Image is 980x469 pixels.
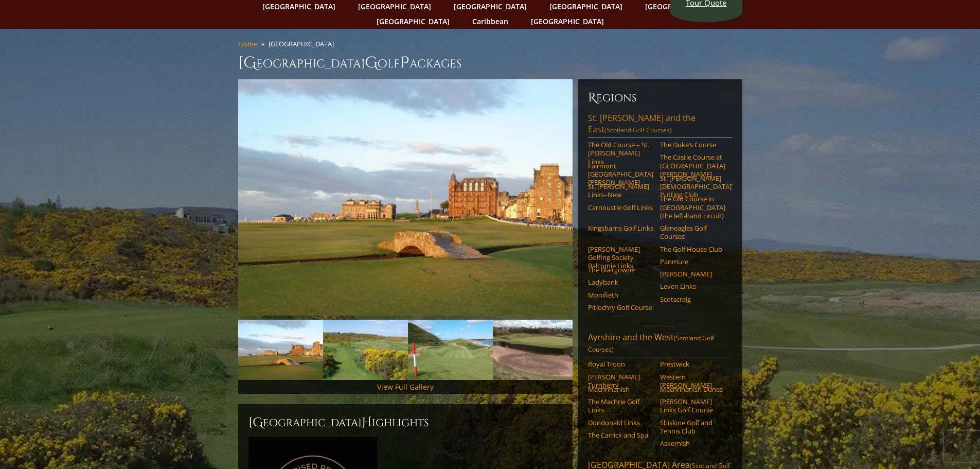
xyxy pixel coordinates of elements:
a: Home [238,39,257,48]
a: [GEOGRAPHIC_DATA] [371,14,455,29]
a: Machrihanish [588,385,653,393]
a: Monifieth [588,291,653,299]
a: Caribbean [467,14,513,29]
h1: [GEOGRAPHIC_DATA] olf ackages [238,53,742,73]
a: Gleneagles Golf Courses [660,224,725,241]
a: Ladybank [588,278,653,286]
a: Machrihanish Dunes [660,385,725,393]
a: The Machrie Golf Links [588,397,653,414]
li: [GEOGRAPHIC_DATA] [269,39,338,48]
h2: [GEOGRAPHIC_DATA] ighlights [248,414,562,431]
a: Pitlochry Golf Course [588,303,653,311]
a: Kingsbarns Golf Links [588,224,653,232]
a: Scotscraig [660,295,725,303]
a: [PERSON_NAME] Golfing Society Balcomie Links [588,245,653,270]
a: St. [PERSON_NAME] and the East(Scotland Golf Courses) [588,112,732,138]
h6: Regions [588,90,732,106]
span: G [365,53,378,73]
a: Prestwick [660,360,725,368]
a: Shiskine Golf and Tennis Club [660,419,725,436]
a: View Full Gallery [377,382,434,392]
a: [GEOGRAPHIC_DATA] [526,14,609,29]
a: Carnoustie Golf Links [588,203,653,212]
a: Western [PERSON_NAME] [660,373,725,390]
a: Fairmont [GEOGRAPHIC_DATA][PERSON_NAME] [588,162,653,187]
a: Royal Troon [588,360,653,368]
a: The Castle Course at [GEOGRAPHIC_DATA][PERSON_NAME] [660,153,725,178]
a: The Old Course in [GEOGRAPHIC_DATA] (the left-hand circuit) [660,195,725,220]
a: Ayrshire and the West(Scotland Golf Courses) [588,332,732,357]
a: The Blairgowrie [588,266,653,274]
span: (Scotland Golf Courses) [588,334,714,354]
a: Dundonald Links [588,419,653,427]
a: St. [PERSON_NAME] Links–New [588,182,653,199]
a: St. [PERSON_NAME] [DEMOGRAPHIC_DATA]’ Putting Club [660,174,725,199]
a: [PERSON_NAME] Links Golf Course [660,397,725,414]
a: [PERSON_NAME] [660,270,725,278]
span: (Scotland Golf Courses) [604,126,672,134]
a: [PERSON_NAME] Turnberry [588,373,653,390]
a: Askernish [660,439,725,447]
a: Panmure [660,257,725,266]
a: The Carrick and Spa [588,431,653,439]
a: The Old Course – St. [PERSON_NAME] Links [588,141,653,166]
span: P [400,53,409,73]
a: Leven Links [660,282,725,290]
span: H [362,414,372,431]
a: The Golf House Club [660,245,725,253]
a: The Duke’s Course [660,141,725,149]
